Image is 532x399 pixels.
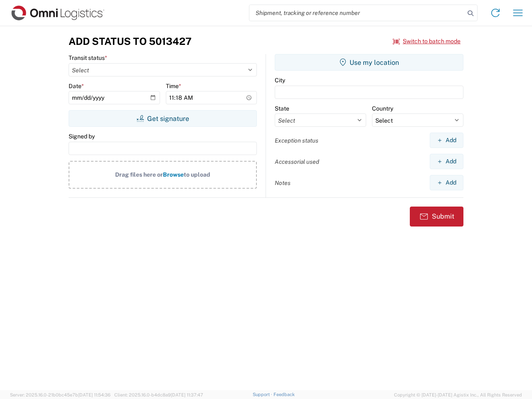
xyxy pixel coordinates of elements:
button: Get signature [69,110,257,127]
label: City [275,76,285,84]
span: [DATE] 11:54:36 [78,392,111,397]
label: Signed by [69,133,95,140]
button: Add [430,154,463,169]
span: Client: 2025.16.0-b4dc8a9 [114,392,203,397]
label: Country [372,105,393,112]
label: Time [166,82,181,90]
span: Drag files here or [115,171,163,178]
span: to upload [184,171,210,178]
button: Use my location [275,54,463,71]
a: Feedback [273,392,295,397]
button: Submit [410,207,463,227]
label: Transit status [69,54,107,62]
span: Copyright © [DATE]-[DATE] Agistix Inc., All Rights Reserved [394,391,522,399]
label: State [275,105,289,112]
span: [DATE] 11:37:47 [171,392,203,397]
a: Support [253,392,273,397]
button: Switch to batch mode [393,34,461,48]
label: Accessorial used [275,158,319,165]
label: Date [69,82,84,90]
span: Browse [163,171,184,178]
label: Notes [275,179,291,187]
button: Add [430,175,463,190]
input: Shipment, tracking or reference number [249,5,465,21]
label: Exception status [275,137,318,144]
h3: Add Status to 5013427 [69,35,192,47]
span: Server: 2025.16.0-21b0bc45e7b [10,392,111,397]
button: Add [430,133,463,148]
